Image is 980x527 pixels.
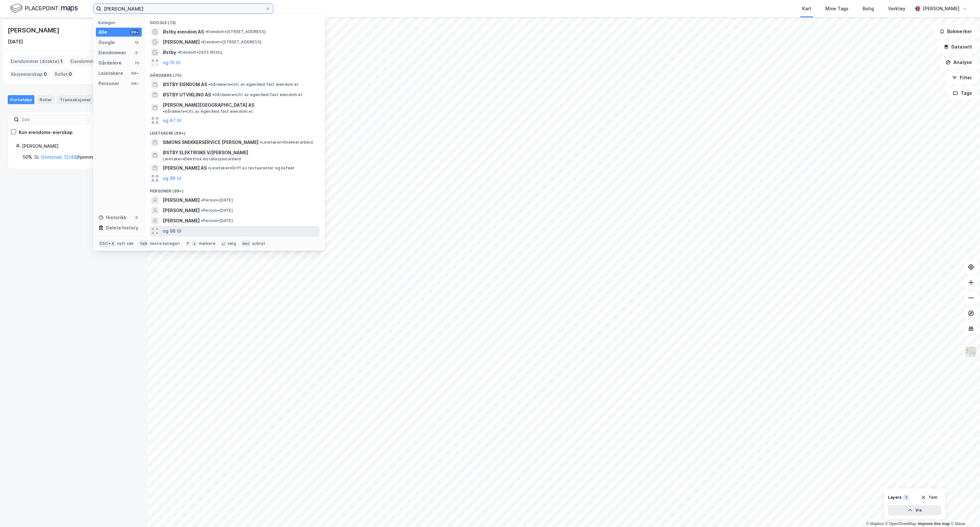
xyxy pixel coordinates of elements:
span: Østby eiendom AS [163,28,204,36]
div: tab [139,240,149,247]
button: og 96 til [163,174,181,182]
div: Eiendommer (direkte) : [8,56,65,67]
button: Vis [888,505,941,515]
span: Eiendom • [STREET_ADDRESS] [201,40,261,45]
div: Roller [37,95,55,104]
div: [DATE] [8,38,23,46]
span: Leietaker • Snekkerarbeid [260,140,313,145]
div: Google [98,39,115,46]
span: Gårdeiere • Utl. av egen/leid fast eiendom el. [212,92,303,97]
div: 70 [134,60,139,66]
span: [PERSON_NAME] [163,217,200,225]
div: Transaksjoner [57,95,101,104]
div: Kun eiendoms-eierskap [19,129,73,136]
span: Gårdeiere • Utl. av egen/leid fast eiendom el. [208,82,299,87]
button: Tøm [917,492,941,503]
span: • [201,198,203,202]
div: 1 [92,96,99,103]
span: • [208,82,210,87]
span: • [201,40,203,44]
span: 0 [69,70,72,78]
div: Portefølje [8,95,34,104]
button: og 10 til [163,59,180,67]
span: • [205,29,207,34]
div: Kategori [98,20,142,25]
span: Person • [DATE] [201,198,233,203]
button: Datasett [938,40,977,53]
input: Søk [19,115,89,124]
div: Kart [802,5,811,13]
div: [PERSON_NAME] [22,142,132,150]
div: Bolig [863,5,874,13]
span: • [177,50,179,55]
span: ØSTBY ELEKTRISKE V/[PERSON_NAME] [163,149,317,156]
div: Personer (99+) [145,183,325,195]
div: Leietakere (99+) [145,126,325,137]
span: [PERSON_NAME] AS [163,164,207,172]
div: Alle [98,28,107,36]
span: 1 [60,58,63,65]
div: neste kategori [150,241,180,246]
div: Ctrl + k [98,240,116,247]
a: Mapbox [866,522,884,526]
span: Eiendom • [STREET_ADDRESS] [205,29,266,34]
span: Leietaker • Elektrisk installasjonsarbeid [163,156,241,162]
span: Leietaker • Drift av restauranter og kafeer [208,165,295,171]
div: Eiendommer (Indirekte) : [68,56,130,67]
span: • [208,165,210,170]
span: [PERSON_NAME][GEOGRAPHIC_DATA] AS [163,101,254,109]
span: ØSTBY EIENDOM AS [163,81,207,88]
div: markere [199,241,215,246]
input: Søk på adresse, matrikkel, gårdeiere, leietakere eller personer [101,4,265,13]
button: og 67 til [163,117,181,124]
div: 0 [134,215,139,220]
div: 99+ [130,30,139,35]
img: Z [965,346,977,358]
div: [PERSON_NAME] [8,25,60,35]
span: [PERSON_NAME] [163,207,200,214]
a: OpenStreetMap [885,522,916,526]
div: Gårdeiere [98,59,122,67]
div: Leietakere [98,69,123,77]
div: Personer [98,80,119,87]
a: Grimstad, 12/48 [41,154,77,160]
div: nytt søk [117,241,134,246]
div: Kontrollprogram for chat [948,496,980,527]
span: • [201,218,203,223]
div: Gårdeiere (70) [145,68,325,79]
span: Østby [163,49,176,56]
iframe: Chat Widget [948,496,980,527]
button: og 96 til [163,227,181,235]
div: Verktøy [888,5,905,13]
div: 13 [134,40,139,45]
button: Bokmerker [934,25,977,38]
span: 0 [44,70,47,78]
div: 1 [903,494,909,501]
div: 99+ [130,81,139,86]
div: Roller : [52,69,75,79]
span: • [212,92,214,97]
span: Person • [DATE] [201,208,233,213]
button: Filter [947,71,977,84]
span: • [163,109,165,114]
div: 0 [134,50,139,55]
button: Tags [948,87,977,100]
div: Layers [888,495,902,500]
span: [PERSON_NAME] [163,196,200,204]
span: SIMONS SNEKKERSERVICE [PERSON_NAME] [163,138,259,146]
div: 99+ [130,71,139,76]
div: esc [241,240,251,247]
div: [PERSON_NAME] [923,5,959,13]
div: 50% [23,153,32,161]
div: Aksjeeierskap : [8,69,50,79]
div: Mine Tags [825,5,848,13]
span: Gårdeiere • Utl. av egen/leid fast eiendom el. [163,109,253,114]
div: Google (13) [145,15,325,27]
div: Delete history [106,224,138,232]
div: avbryt [252,241,265,246]
button: Analyse [940,56,977,69]
span: ØSTBY UTVIKLING AS [163,91,211,99]
span: • [201,208,203,213]
span: • [260,140,262,145]
span: Person • [DATE] [201,218,233,223]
